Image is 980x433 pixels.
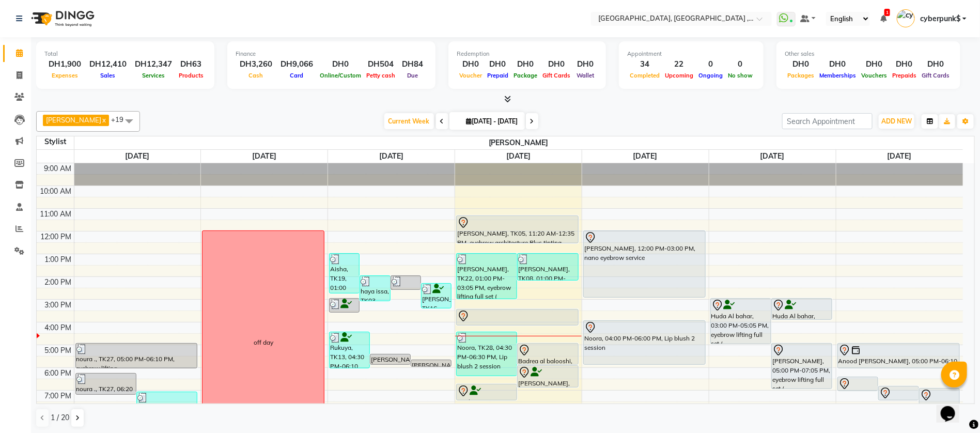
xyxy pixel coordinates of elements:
[919,58,952,70] div: DH0
[76,344,197,368] div: noura ., TK27, 05:00 PM-06:10 PM, eyebrow lifting
[330,332,369,368] div: Rukuya, TK13, 04:30 PM-06:10 PM, eyelash&brow lifting combo
[859,72,890,79] span: Vouchers
[785,50,952,58] div: Other sales
[330,299,359,312] div: [PERSON_NAME], TK04, 03:00 PM-03:40 PM, eyebrow cleaning
[330,254,359,293] div: Aisha, TK19, 01:00 PM-02:50 PM, eyebrow lifting,eyebrow cleaning
[422,284,451,308] div: [PERSON_NAME], TK16, 02:20 PM-03:30 PM, Architecture shaping eyebrow
[919,72,952,79] span: Gift Cards
[627,58,662,70] div: 34
[504,150,533,163] a: October 2, 2025
[627,72,662,79] span: Completed
[574,72,597,79] span: Wallet
[288,72,306,79] span: Card
[785,58,817,70] div: DH0
[43,254,74,265] div: 1:00 PM
[540,72,573,79] span: Gift Cards
[920,13,960,24] span: cyberpunk$
[51,412,69,423] span: 1 / 20
[101,116,106,124] a: x
[584,231,705,297] div: [PERSON_NAME], 12:00 PM-03:00 PM, nano eyebrow service
[38,209,74,220] div: 11:00 AM
[26,4,97,33] img: logo
[43,368,74,379] div: 6:00 PM
[725,58,755,70] div: 0
[540,58,573,70] div: DH0
[276,58,317,70] div: DH9,066
[236,50,427,58] div: Finance
[123,150,151,163] a: September 29, 2025
[662,72,696,79] span: Upcoming
[111,115,131,123] span: +19
[44,50,206,58] div: Total
[518,366,578,387] div: [PERSON_NAME], TK21, 06:00 PM-07:00 PM, eyelash lifting
[457,58,485,70] div: DH0
[631,150,660,163] a: October 3, 2025
[391,276,421,289] div: haya issa, TK03, 02:00 PM-02:40 PM, eyebrow cleaning
[236,58,276,70] div: DH3,260
[370,354,410,364] div: [PERSON_NAME], TK17, 05:30 PM-06:00 PM, eyebrow lifting
[696,72,725,79] span: Ongoing
[879,114,914,129] button: ADD NEW
[457,72,485,79] span: Voucher
[890,72,919,79] span: Prepaids
[364,72,398,79] span: Petty cash
[838,377,878,391] div: [PERSON_NAME], 06:30 PM-07:10 PM, eyebrow cleaning
[405,72,421,79] span: Due
[43,277,74,288] div: 2:00 PM
[511,72,540,79] span: Package
[817,58,859,70] div: DH0
[897,9,915,27] img: cyberpunk$
[398,58,427,70] div: DH84
[44,58,85,70] div: DH1,900
[711,299,771,344] div: Huda Al bahar, 03:00 PM-05:05 PM, eyebrow lifting full set ( tinting,cleaning,lifting)
[49,72,81,79] span: Expenses
[137,392,197,421] div: Naima ., TK31, 07:10 PM-08:30 PM, eyebrow color,eyebrow cleaning
[696,58,725,70] div: 0
[37,136,74,147] div: Stylist
[885,150,914,163] a: October 5, 2025
[879,386,919,400] div: [PERSON_NAME], 06:55 PM-07:35 PM, eyebrow color
[457,216,578,243] div: [PERSON_NAME], TK05, 11:20 AM-12:35 PM, eyebrow architecture Plus tinting (coloring)
[457,50,598,58] div: Redemption
[38,186,74,197] div: 10:00 AM
[785,72,817,79] span: Packages
[884,9,890,16] span: 1
[364,58,398,70] div: DH504
[250,150,278,163] a: September 30, 2025
[176,58,206,70] div: DH63
[772,299,832,319] div: Huda Al bahar, 03:00 PM-04:00 PM, eyelash lifting
[42,163,74,174] div: 9:00 AM
[411,360,451,366] div: [PERSON_NAME], TK17, 05:45 PM-06:05 PM, eyebrow color
[43,345,74,356] div: 5:00 PM
[920,389,959,413] div: [PERSON_NAME], 07:00 PM-08:10 PM, eyebrow lifting
[584,321,705,364] div: Noora, 04:00 PM-06:00 PM, Lip blush 2 session
[457,310,578,325] div: [PERSON_NAME], TK07, 03:30 PM-04:15 PM, eyebrow lifting full set ( tinting,cleaning,lifting)
[98,72,118,79] span: Sales
[457,332,517,376] div: Noora, TK28, 04:30 PM-06:30 PM, Lip blush 2 session
[254,338,273,347] div: off day
[76,374,136,394] div: noura ., TK27, 06:20 PM-07:20 PM, eyelash lifting
[317,72,364,79] span: Online/Custom
[457,384,517,400] div: emelie, TK03, 06:50 PM-07:35 PM, Eyebrow modelling+color+cleaning
[457,254,517,299] div: [PERSON_NAME], TK22, 01:00 PM-03:05 PM, eyebrow lifting full set ( tinting,cleaning,lifting)
[662,58,696,70] div: 22
[772,344,832,389] div: [PERSON_NAME], 05:00 PM-07:05 PM, eyebrow lifting full set ( tinting,cleaning,lifting)
[464,117,521,125] span: [DATE] - [DATE]
[485,72,511,79] span: Prepaid
[511,58,540,70] div: DH0
[758,150,787,163] a: October 4, 2025
[43,300,74,311] div: 3:00 PM
[74,136,963,149] span: [PERSON_NAME]
[377,150,406,163] a: October 1, 2025
[43,391,74,401] div: 7:00 PM
[360,276,390,301] div: haya issa, TK03, 02:00 PM-03:10 PM, Architecture shaping eyebrow
[485,58,511,70] div: DH0
[246,72,266,79] span: Cash
[43,322,74,333] div: 4:00 PM
[817,72,859,79] span: Memberships
[573,58,598,70] div: DH0
[46,116,101,124] span: [PERSON_NAME]
[937,392,970,423] iframe: chat widget
[384,113,434,129] span: Current Week
[39,231,74,242] div: 12:00 PM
